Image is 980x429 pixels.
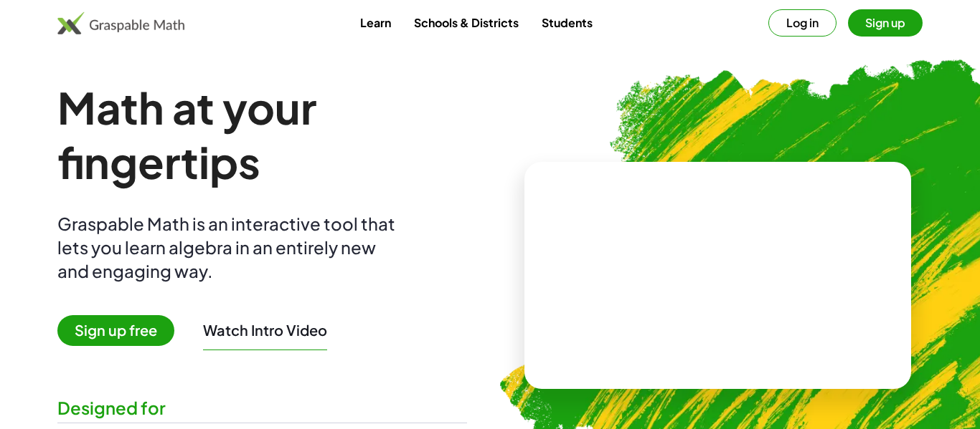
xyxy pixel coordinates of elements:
button: Watch Intro Video [203,321,327,339]
div: Designed for [57,396,467,420]
div: Graspable Math is an interactive tool that lets you learn algebra in an entirely new and engaging... [57,212,402,283]
button: Sign up [848,9,923,37]
button: Log in [768,9,837,37]
video: What is this? This is dynamic math notation. Dynamic math notation plays a central role in how Gr... [611,222,826,329]
a: Students [530,9,604,36]
a: Schools & Districts [402,9,530,36]
h1: Math at your fingertips [57,80,467,189]
span: Sign up free [57,315,174,346]
a: Learn [349,9,402,36]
